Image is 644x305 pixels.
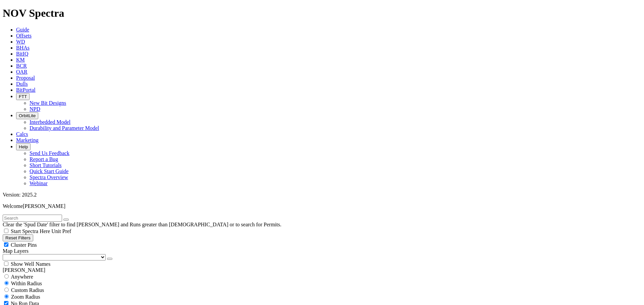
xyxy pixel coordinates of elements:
a: Quick Start Guide [30,168,68,174]
a: Spectra Overview [30,174,68,180]
a: OAR [16,69,28,75]
span: Start Spectra Here [11,228,50,234]
span: [PERSON_NAME] [23,203,65,209]
button: FTT [16,93,30,100]
input: Search [3,215,62,222]
a: BitPortal [16,87,36,93]
input: Start Spectra Here [4,229,8,233]
span: Help [19,144,28,149]
span: Within Radius [11,281,42,286]
a: Send Us Feedback [30,150,69,156]
a: Proposal [16,75,35,81]
span: Anywhere [11,274,33,280]
a: BitIQ [16,51,28,57]
a: WD [16,39,25,45]
span: Map Layers [3,248,29,254]
a: Durability and Parameter Model [30,125,99,131]
a: Guide [16,27,29,32]
a: KM [16,57,25,63]
span: Cluster Pins [11,242,37,248]
button: Reset Filters [3,234,33,241]
div: [PERSON_NAME] [3,267,641,273]
a: New Bit Designs [30,100,66,106]
a: Calcs [16,131,28,137]
div: Version: 2025.2 [3,192,641,198]
button: Help [16,143,31,150]
span: Custom Radius [11,287,44,293]
span: Zoom Radius [11,294,40,300]
a: Webinar [30,180,48,186]
span: Show Well Names [11,261,50,267]
span: OrbitLite [19,113,36,118]
a: Report a Bug [30,156,58,162]
a: Interbedded Model [30,119,70,125]
a: NPD [30,106,40,112]
span: Unit Pref [51,228,71,234]
h1: NOV Spectra [3,7,641,19]
a: Marketing [16,137,39,143]
button: OrbitLite [16,112,38,119]
span: FTT [19,94,27,99]
span: Clear the 'Spud Date' filter to find [PERSON_NAME] and Runs greater than [DEMOGRAPHIC_DATA] or to... [3,222,281,227]
a: Dulls [16,81,28,87]
p: Welcome [3,203,641,209]
a: BCR [16,63,27,69]
a: Short Tutorials [30,162,62,168]
a: BHAs [16,45,30,51]
a: Offsets [16,33,32,39]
